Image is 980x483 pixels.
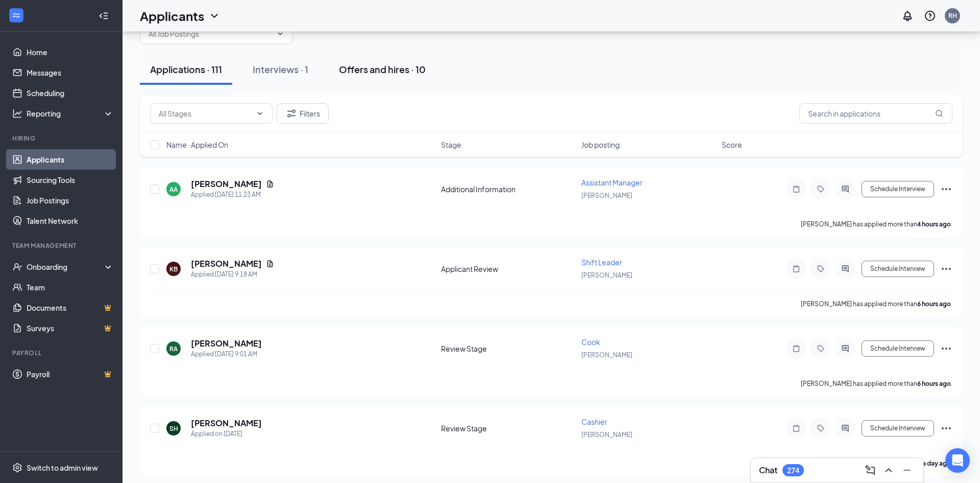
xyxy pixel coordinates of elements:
[940,263,952,275] svg: Ellipses
[815,344,827,353] svg: Tag
[441,343,575,354] div: Review Stage
[839,265,851,273] svg: ActiveChat
[901,464,913,476] svg: Minimize
[140,7,204,25] h1: Applicants
[945,448,970,473] div: Open Intercom Messenger
[940,342,952,355] svg: Ellipses
[27,108,114,119] div: Reporting
[27,83,114,103] a: Scheduling
[27,463,98,473] div: Switch to admin view
[862,340,934,357] button: Schedule Interview
[12,108,22,119] svg: Analysis
[801,300,952,308] p: [PERSON_NAME] has applied more than .
[883,464,895,476] svg: ChevronUp
[256,109,264,118] svg: ChevronDown
[880,462,897,478] button: ChevronUp
[801,379,952,388] p: [PERSON_NAME] has applied more than .
[790,185,802,193] svg: Note
[581,351,632,359] span: [PERSON_NAME]
[266,260,274,268] svg: Document
[27,62,114,83] a: Messages
[266,180,274,188] svg: Document
[276,30,284,38] svg: ChevronDown
[285,107,298,120] svg: Filter
[27,297,114,318] a: DocumentsCrown
[191,429,262,439] div: Applied on [DATE]
[917,380,951,387] b: 6 hours ago
[787,466,799,475] div: 274
[27,42,114,62] a: Home
[27,262,105,272] div: Onboarding
[862,181,934,197] button: Schedule Interview
[169,185,178,194] div: AA
[27,149,114,170] a: Applicants
[839,424,851,432] svg: ActiveChat
[790,344,802,353] svg: Note
[581,140,620,150] span: Job posting
[839,185,851,193] svg: ActiveChat
[864,464,876,476] svg: ComposeMessage
[149,28,272,39] input: All Job Postings
[581,337,600,347] span: Cook
[150,63,222,76] div: Applications · 111
[12,262,22,272] svg: UserCheck
[799,103,952,124] input: Search in applications
[12,349,112,357] div: Payroll
[581,417,607,426] span: Cashier
[169,344,178,353] div: RA
[790,265,802,273] svg: Note
[191,258,262,269] h5: [PERSON_NAME]
[917,220,951,228] b: 4 hours ago
[759,465,777,476] h3: Chat
[917,300,951,308] b: 6 hours ago
[277,103,329,124] button: Filter Filters
[815,424,827,432] svg: Tag
[169,424,178,433] div: SH
[208,10,220,22] svg: ChevronDown
[27,190,114,211] a: Job Postings
[191,269,274,280] div: Applied [DATE] 9:18 AM
[839,344,851,353] svg: ActiveChat
[441,140,461,150] span: Stage
[159,108,252,119] input: All Stages
[441,264,575,274] div: Applicant Review
[191,190,274,200] div: Applied [DATE] 11:23 AM
[27,364,114,384] a: PayrollCrown
[948,11,957,20] div: RH
[581,271,632,279] span: [PERSON_NAME]
[191,338,262,349] h5: [PERSON_NAME]
[924,10,936,22] svg: QuestionInfo
[940,183,952,195] svg: Ellipses
[815,185,827,193] svg: Tag
[253,63,308,76] div: Interviews · 1
[862,462,878,478] button: ComposeMessage
[815,265,827,273] svg: Tag
[169,265,178,273] div: KB
[12,241,112,250] div: Team Management
[581,431,632,439] span: [PERSON_NAME]
[581,192,632,199] span: [PERSON_NAME]
[339,63,426,76] div: Offers and hires · 10
[922,459,951,467] b: a day ago
[899,462,915,478] button: Minimize
[27,277,114,297] a: Team
[11,10,21,20] svg: WorkstreamLogo
[191,178,262,190] h5: [PERSON_NAME]
[191,349,262,359] div: Applied [DATE] 9:01 AM
[12,463,22,473] svg: Settings
[27,318,114,338] a: SurveysCrown
[901,10,914,22] svg: Notifications
[27,170,114,190] a: Sourcing Tools
[801,220,952,228] p: [PERSON_NAME] has applied more than .
[441,184,575,194] div: Additional Information
[12,134,112,143] div: Hiring
[940,422,952,434] svg: Ellipses
[790,424,802,432] svg: Note
[166,140,228,150] span: Name · Applied On
[935,109,943,118] svg: MagnifyingGlass
[581,258,622,267] span: Shift Leader
[441,423,575,433] div: Review Stage
[191,418,262,429] h5: [PERSON_NAME]
[99,11,109,21] svg: Collapse
[862,261,934,277] button: Schedule Interview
